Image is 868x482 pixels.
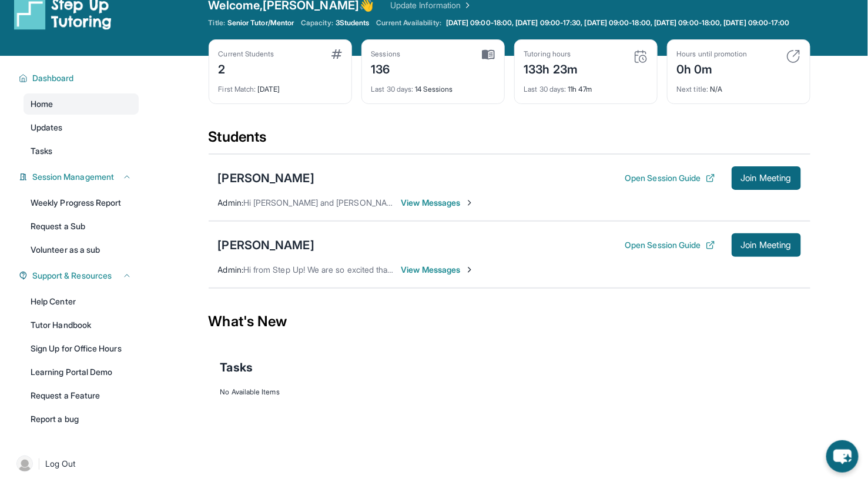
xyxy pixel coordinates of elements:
[371,85,414,93] span: Last 30 days :
[219,78,342,94] div: [DATE]
[524,78,648,94] div: 11h 47m
[38,457,41,471] span: |
[218,198,243,207] span: Admin :
[677,59,748,78] div: 0h 0m
[24,192,139,213] a: Weekly Progress Report
[16,456,33,472] img: user-img
[732,166,801,190] button: Join Meeting
[209,296,810,347] div: What's New
[24,117,139,138] a: Updates
[31,98,53,110] span: Home
[24,239,139,260] a: Volunteer as a sub
[732,233,801,257] button: Join Meeting
[24,93,139,115] a: Home
[482,49,495,60] img: card
[524,85,567,93] span: Last 30 days :
[24,409,139,430] a: Report a bug
[209,18,225,28] span: Title:
[219,49,274,59] div: Current Students
[371,59,401,78] div: 136
[371,49,401,59] div: Sessions
[209,128,810,153] div: Students
[218,170,314,186] div: [PERSON_NAME]
[625,239,715,251] button: Open Session Guide
[24,140,139,162] a: Tasks
[524,49,578,59] div: Tutoring hours
[377,18,441,28] span: Current Availability:
[677,49,748,59] div: Hours until promotion
[24,291,139,312] a: Help Center
[32,72,74,84] span: Dashboard
[677,78,800,94] div: N/A
[32,171,114,183] span: Session Management
[401,264,475,276] span: View Messages
[401,197,475,209] span: View Messages
[218,237,314,253] div: [PERSON_NAME]
[444,18,792,28] a: [DATE] 09:00-18:00, [DATE] 09:00-17:30, [DATE] 09:00-18:00, [DATE] 09:00-18:00, [DATE] 09:00-17:00
[31,145,52,157] span: Tasks
[218,265,243,275] span: Admin :
[24,385,139,406] a: Request a Feature
[524,59,578,78] div: 133h 23m
[371,78,495,94] div: 14 Sessions
[219,59,274,78] div: 2
[446,18,790,28] span: [DATE] 09:00-18:00, [DATE] 09:00-17:30, [DATE] 09:00-18:00, [DATE] 09:00-18:00, [DATE] 09:00-17:00
[45,458,76,470] span: Log Out
[331,49,342,59] img: card
[12,451,139,477] a: |Log Out
[24,314,139,336] a: Tutor Handbook
[24,216,139,237] a: Request a Sub
[220,359,253,376] span: Tasks
[220,387,799,397] div: No Available Items
[741,242,792,249] span: Join Meeting
[634,49,648,63] img: card
[28,171,132,183] button: Session Management
[28,72,132,84] button: Dashboard
[24,338,139,359] a: Sign Up for Office Hours
[227,18,294,28] span: Senior Tutor/Mentor
[32,270,112,282] span: Support & Resources
[28,270,132,282] button: Support & Resources
[31,122,63,133] span: Updates
[465,198,474,207] img: Chevron-Right
[219,85,256,93] span: First Match :
[24,361,139,383] a: Learning Portal Demo
[826,440,859,473] button: chat-button
[741,175,792,182] span: Join Meeting
[677,85,709,93] span: Next title :
[301,18,333,28] span: Capacity:
[336,18,370,28] span: 3 Students
[465,265,474,275] img: Chevron-Right
[625,172,715,184] button: Open Session Guide
[786,49,800,63] img: card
